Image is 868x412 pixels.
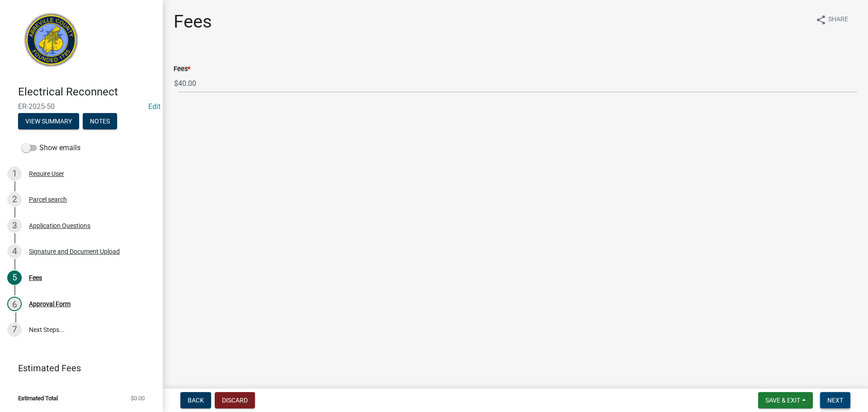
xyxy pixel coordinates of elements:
span: Save & Exit [765,397,800,404]
div: 2 [7,192,22,207]
span: Back [188,397,204,404]
label: Show emails [22,142,80,153]
div: 1 [7,166,22,181]
div: Application Questions [29,223,90,229]
span: Next [827,397,843,404]
div: Require User [29,170,64,177]
i: share [816,14,826,25]
wm-modal-confirm: Edit Application Number [148,102,160,111]
div: 6 [7,297,22,311]
button: Next [820,392,850,408]
button: View Summary [18,113,79,129]
button: Back [180,392,211,408]
h1: Fees [174,11,212,33]
img: Abbeville County, South Carolina [18,9,85,76]
a: Estimated Fees [7,359,148,377]
div: Signature and Document Upload [29,248,120,255]
button: Save & Exit [758,392,813,408]
label: Fees [174,66,190,72]
span: $ [174,74,179,93]
div: 3 [7,218,22,233]
wm-modal-confirm: Notes [83,118,117,125]
span: Share [828,14,848,25]
div: Approval Form [29,301,71,307]
div: Fees [29,275,42,281]
span: ER-2025-50 [18,102,145,111]
a: Edit [148,102,160,111]
div: Parcel search [29,196,67,203]
h4: Electrical Reconnect [18,85,156,99]
button: Discard [215,392,255,408]
div: 7 [7,322,22,337]
span: $0.00 [131,395,145,401]
button: Notes [83,113,117,129]
wm-modal-confirm: Summary [18,118,79,125]
div: 4 [7,244,22,259]
span: Estimated Total [18,395,58,401]
button: shareShare [808,11,855,28]
div: 5 [7,270,22,285]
